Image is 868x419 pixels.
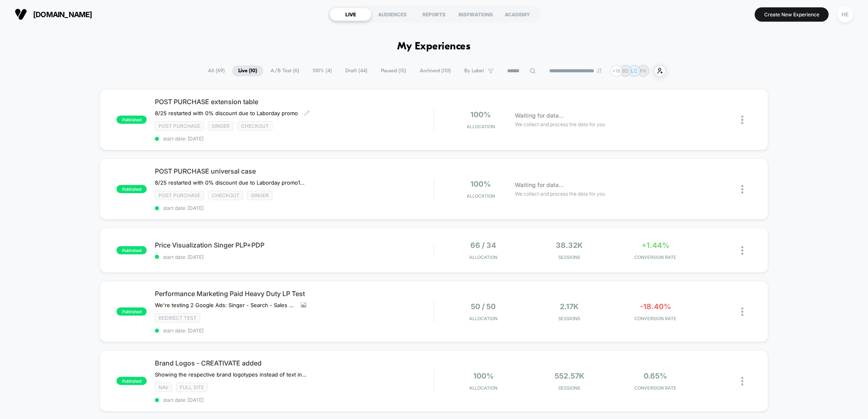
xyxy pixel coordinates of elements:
[15,8,27,20] img: Visually logo
[455,8,497,21] div: INSPIRATIONS
[741,308,743,316] img: close
[414,65,457,76] span: Archived ( 110 )
[155,328,434,334] span: start date: [DATE]
[741,185,743,194] img: close
[615,385,697,391] span: CONVERSION RATE
[208,191,243,200] span: checkout
[116,116,147,124] span: published
[155,191,204,200] span: Post Purchase
[622,68,629,74] p: BD
[155,179,306,186] span: 8/25 restarted with 0% discount due to Laborday promo10% off 6% CR8/15 restarted to incl all top ...
[339,65,374,76] span: Draft ( 44 )
[247,191,273,200] span: Singer
[155,397,434,403] span: start date: [DATE]
[155,110,298,116] span: 8/25 restarted with 0% discount due to Laborday promo
[741,377,743,386] img: close
[155,136,434,142] span: start date: [DATE]
[835,6,856,23] button: HE
[528,316,611,321] span: Sessions
[375,65,412,76] span: Paused ( 15 )
[515,181,564,189] span: Waiting for data...
[640,302,671,311] span: -18.40%
[264,65,305,76] span: A/B Test ( 6 )
[473,372,494,380] span: 100%
[176,383,208,392] span: Full site
[155,313,200,323] span: Redirect Test
[330,8,371,21] div: LIVE
[528,254,611,260] span: Sessions
[515,120,606,128] span: We collect and process the data for you
[611,65,622,77] div: + 18
[528,385,611,391] span: Sessions
[615,254,697,260] span: CONVERSION RATE
[155,359,434,367] span: Brand Logos - CREATIVATE added
[155,241,434,249] span: Price Visualization Singer PLP+PDP
[467,193,495,199] span: Allocation
[202,65,231,76] span: All ( 69 )
[631,68,638,74] p: LC
[155,383,172,392] span: NAV
[497,8,538,21] div: ACADEMY
[471,110,491,119] span: 100%
[33,10,92,19] span: [DOMAIN_NAME]
[464,68,484,74] span: By Label
[471,180,491,188] span: 100%
[116,377,147,385] span: published
[644,372,667,380] span: 0.65%
[232,65,263,76] span: Live ( 10 )
[470,385,498,391] span: Allocation
[116,308,147,316] span: published
[398,41,471,53] h1: My Experiences
[155,302,295,308] span: We're testing 2 Google Ads: Singer - Search - Sales - Heavy Duty - Nonbrand and SINGER - PMax - H...
[515,111,564,120] span: Waiting for data...
[741,116,743,124] img: close
[597,68,602,73] img: end
[155,167,434,175] span: POST PURCHASE universal case
[555,372,584,380] span: 552.57k
[155,290,434,298] span: Performance Marketing Paid Heavy Duty LP Test
[556,241,583,250] span: 38.32k
[208,121,233,131] span: Singer
[515,190,606,198] span: We collect and process the data for you
[116,246,147,254] span: published
[306,65,338,76] span: 100% ( 4 )
[642,241,669,250] span: +1.44%
[155,98,434,106] span: POST PURCHASE extension table
[741,246,743,255] img: close
[237,121,273,131] span: checkout
[470,316,498,321] span: Allocation
[371,8,413,21] div: AUDIENCES
[755,7,829,22] button: Create New Experience
[470,254,498,260] span: Allocation
[12,8,95,21] button: [DOMAIN_NAME]
[155,205,434,211] span: start date: [DATE]
[155,254,434,260] span: start date: [DATE]
[155,371,306,378] span: Showing the respective brand logotypes instead of text in tabs
[640,68,647,74] p: PK
[837,7,853,22] div: HE
[560,302,579,311] span: 2.17k
[155,121,204,131] span: Post Purchase
[615,316,697,321] span: CONVERSION RATE
[471,241,497,250] span: 66 / 34
[471,302,496,311] span: 50 / 50
[116,185,147,193] span: published
[413,8,455,21] div: REPORTS
[467,124,495,129] span: Allocation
